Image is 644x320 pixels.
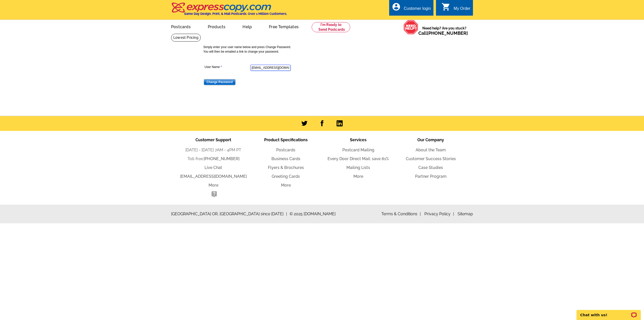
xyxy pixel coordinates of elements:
a: Postcards [163,20,199,32]
a: Customer Success Stories [406,156,456,161]
a: Every Door Direct Mail: save 81% [328,156,389,161]
a: More [353,174,363,179]
a: [PHONE_NUMBER] [427,30,468,36]
label: User Name [205,65,250,69]
a: [EMAIL_ADDRESS][DOMAIN_NAME] [180,174,247,179]
span: [GEOGRAPHIC_DATA] OR, [GEOGRAPHIC_DATA] since [DATE] [171,211,287,217]
a: Free Templates [261,20,307,32]
a: About the Team [416,148,446,152]
a: Mailing Lists [346,165,370,170]
img: help [404,20,418,34]
a: Privacy Policy [424,211,454,216]
a: Live Chat [205,165,222,170]
a: Partner Program [415,174,447,179]
span: Need help? Are you stuck? [418,26,470,36]
h4: Same Day Design, Print, & Mail Postcards. Over 1 Million Customers. [184,12,287,16]
li: [DATE] - [DATE] 7AM - 4PM PT [177,147,250,153]
a: More [281,183,291,188]
a: Help [234,20,260,32]
a: Postcards [276,148,295,152]
p: Simply enter your user name below and press Change Password. You will then be emailed a link to c... [203,45,445,54]
div: My Order [454,6,470,13]
i: account_circle [392,2,401,11]
span: Our Company [417,137,444,142]
iframe: LiveChat chat widget [573,304,644,320]
input: Change Password [204,79,235,85]
div: Customer login [404,6,431,13]
a: Products [200,20,234,32]
a: Terms & Conditions [381,211,421,216]
a: Business Cards [271,156,300,161]
a: Case Studies [418,165,443,170]
a: Flyers & Brochures [268,165,304,170]
span: Call [418,30,468,36]
i: shopping_cart [441,2,451,11]
a: account_circle Customer login [392,6,431,12]
a: Same Day Design, Print, & Mail Postcards. Over 1 Million Customers. [171,6,287,16]
span: Services [350,137,367,142]
span: Customer Support [195,137,231,142]
a: Greeting Cards [272,174,300,179]
a: More [209,183,218,188]
span: © 2025 [DOMAIN_NAME] [290,211,336,217]
span: Product Specifications [264,137,308,142]
li: Toll-free: [177,156,250,162]
a: shopping_cart My Order [441,6,470,12]
a: Postcard Mailing [342,148,374,152]
a: [PHONE_NUMBER] [204,156,239,161]
a: Sitemap [458,211,473,216]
